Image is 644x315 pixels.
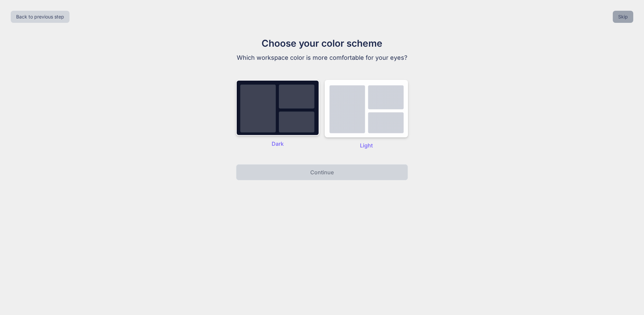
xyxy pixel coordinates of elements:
[209,53,435,62] p: Which workspace color is more comfortable for your eyes?
[325,141,408,149] p: Light
[236,80,319,136] img: dark
[209,36,435,50] h1: Choose your color scheme
[325,80,408,137] img: dark
[11,11,70,23] button: Back to previous step
[236,140,319,148] p: Dark
[613,11,633,23] button: Skip
[236,164,408,180] button: Continue
[310,168,334,176] p: Continue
